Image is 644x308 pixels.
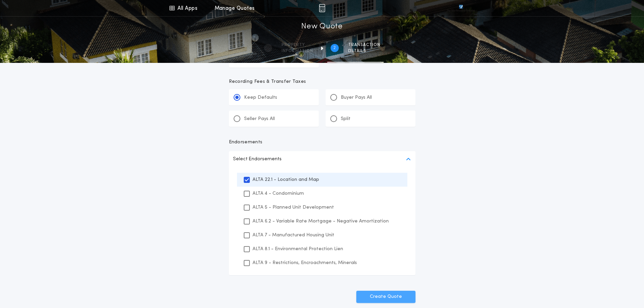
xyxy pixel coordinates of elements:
[229,151,415,167] button: Select Endorsements
[282,48,313,54] span: information
[253,218,389,225] p: ALTA 6.2 - Variable Rate Mortgage - Negative Amortization
[348,42,380,48] span: Transaction
[282,42,313,48] span: Property
[341,116,351,122] p: Split
[253,259,357,266] p: ALTA 9 - Restrictions, Encroachments, Minerals
[301,21,342,32] h1: New Quote
[253,190,304,197] p: ALTA 4 - Condominium
[356,291,415,303] button: Create Quote
[233,155,282,163] p: Select Endorsements
[253,232,334,239] p: ALTA 7 - Manufactured Housing Unit
[244,94,277,101] p: Keep Defaults
[253,245,343,253] p: ALTA 8.1 - Environmental Protection Lien
[333,45,336,51] h2: 2
[229,167,415,275] ul: Select Endorsements
[348,48,380,54] span: details
[341,94,372,101] p: Buyer Pays All
[229,139,415,146] p: Endorsements
[229,78,415,85] p: Recording Fees & Transfer Taxes
[319,4,325,12] img: img
[447,5,475,11] img: vs-icon
[244,116,275,122] p: Seller Pays All
[253,204,334,211] p: ALTA 5 - Planned Unit Development
[253,176,319,183] p: ALTA 22.1 - Location and Map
